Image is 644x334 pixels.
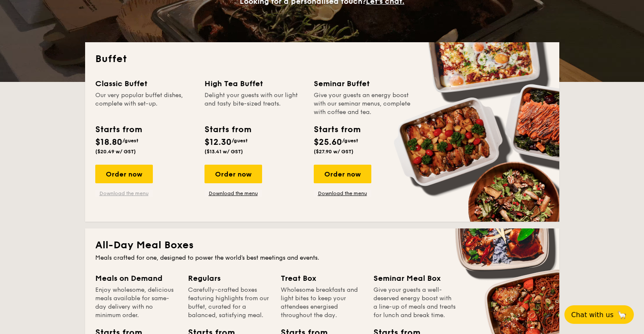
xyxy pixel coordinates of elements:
div: Classic Buffet [95,78,194,90]
div: Starts from [95,123,141,136]
a: Download the menu [205,190,262,197]
span: /guest [342,138,358,144]
div: Starts from [314,123,360,136]
h2: All-Day Meal Boxes [95,239,549,252]
div: High Tea Buffet [205,78,304,90]
div: Give your guests a well-deserved energy boost with a line-up of meals and treats for lunch and br... [373,286,456,320]
div: Meals on Demand [95,272,178,284]
div: Wholesome breakfasts and light bites to keep your attendees energised throughout the day. [281,286,363,320]
div: Carefully-crafted boxes featuring highlights from our buffet, curated for a balanced, satisfying ... [188,286,271,320]
div: Regulars [188,272,271,284]
span: ($27.90 w/ GST) [314,149,354,155]
span: Chat with us [571,311,614,319]
span: $18.80 [95,137,122,147]
div: Delight your guests with our light and tasty bite-sized treats. [205,91,304,117]
span: $25.60 [314,137,342,147]
div: Give your guests an energy boost with our seminar menus, complete with coffee and tea. [314,91,413,117]
div: Treat Box [281,272,363,284]
a: Download the menu [314,190,371,197]
span: 🦙 [617,310,627,320]
span: /guest [232,138,248,144]
span: ($20.49 w/ GST) [95,149,136,155]
div: Order now [95,165,153,183]
div: Order now [205,165,262,183]
div: Our very popular buffet dishes, complete with set-up. [95,91,194,117]
h2: Buffet [95,52,549,66]
a: Download the menu [95,190,153,197]
button: Chat with us🦙 [564,305,634,324]
div: Order now [314,165,371,183]
div: Starts from [205,123,251,136]
div: Seminar Buffet [314,78,413,90]
span: ($13.41 w/ GST) [205,149,243,155]
span: $12.30 [205,137,232,147]
span: /guest [122,138,138,144]
div: Enjoy wholesome, delicious meals available for same-day delivery with no minimum order. [95,286,178,320]
div: Seminar Meal Box [373,272,456,284]
div: Meals crafted for one, designed to power the world's best meetings and events. [95,254,549,262]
